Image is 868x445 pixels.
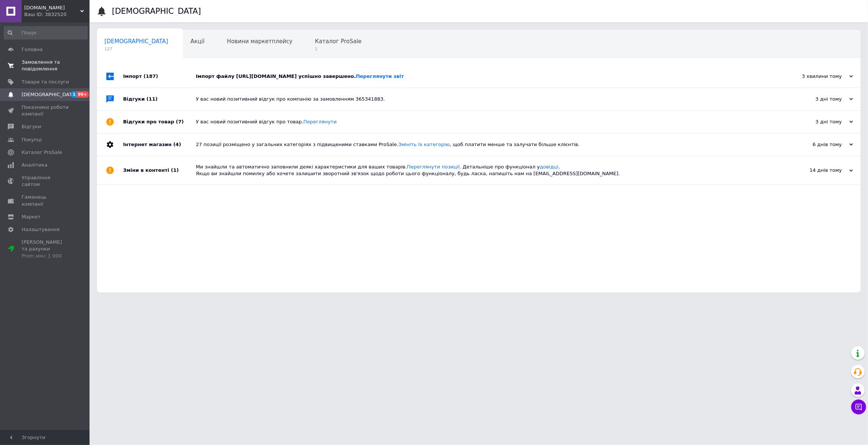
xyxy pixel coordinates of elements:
span: [DEMOGRAPHIC_DATA] [22,91,77,98]
div: Зміни в контенті [123,156,196,184]
div: Ми знайшли та автоматично заповнили деякі характеристики для ваших товарів. . Детальніше про функ... [196,164,778,177]
span: Каталог ProSale [315,38,361,45]
span: [PERSON_NAME] та рахунки [22,239,69,259]
span: Маркет [22,214,41,220]
span: Налаштування [22,226,60,233]
h1: [DEMOGRAPHIC_DATA] [112,7,201,16]
a: Змініть їх категорію [398,142,450,147]
div: Відгуки [123,88,196,110]
a: Переглянути [303,119,336,124]
div: У вас новий позитивний відгук про компанію за замовленням 365341883. [196,96,778,102]
span: Каталог ProSale [22,149,62,156]
a: довідці [540,164,558,170]
span: Акції [191,38,205,45]
div: Імпорт [123,65,196,88]
span: Управління сайтом [22,174,69,188]
div: Prom мікс 1 000 [22,253,69,259]
div: 3 дні тому [778,96,853,102]
div: У вас новий позитивний відгук про товар. [196,119,778,125]
input: Пошук [4,26,88,40]
span: Drongo.com.ua [24,4,80,11]
span: Товари та послуги [22,79,69,85]
span: Новини маркетплейсу [227,38,292,45]
div: 27 позиції розміщено у загальних категоріях з підвищеними ставками ProSale. , щоб платити менше т... [196,141,778,148]
a: Переглянути позиції [407,164,460,170]
span: 127 [104,46,168,52]
span: 99+ [77,91,89,98]
a: Переглянути звіт [356,73,404,79]
div: Імпорт файлу [URL][DOMAIN_NAME] успішно завершено. [196,73,778,80]
span: [DEMOGRAPHIC_DATA] [104,38,168,45]
span: (1) [171,167,179,173]
span: Головна [22,46,43,53]
span: Показники роботи компанії [22,104,69,117]
span: Гаманець компанії [22,194,69,207]
span: (7) [176,119,184,124]
span: Замовлення та повідомлення [22,59,69,72]
span: (4) [173,142,181,147]
span: Відгуки [22,123,41,130]
button: Чат з покупцем [851,400,866,414]
span: (11) [147,96,158,102]
div: 14 днів тому [778,167,853,174]
span: Покупці [22,136,42,143]
div: 3 дні тому [778,119,853,125]
span: Аналітика [22,162,47,168]
div: 3 хвилини тому [778,73,853,80]
div: Ваш ID: 3832520 [24,11,90,18]
span: 1 [71,91,77,98]
div: 6 днів тому [778,141,853,148]
span: (187) [144,73,158,79]
div: Відгуки про товар [123,111,196,133]
div: Інтернет магазин [123,133,196,156]
span: 1 [315,46,361,52]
